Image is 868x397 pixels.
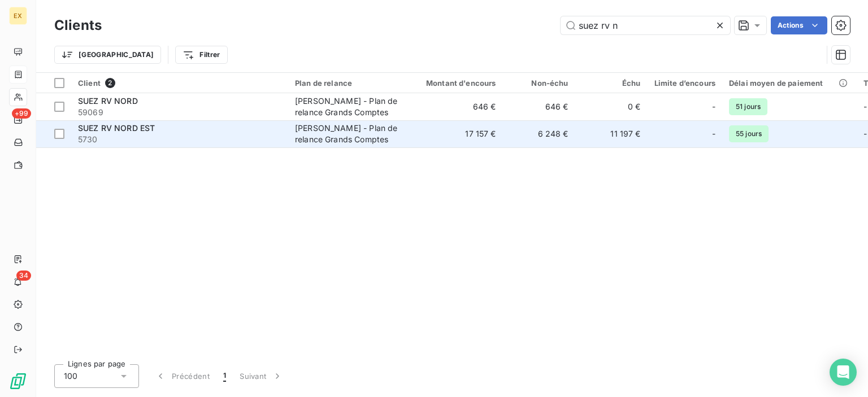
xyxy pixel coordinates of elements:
span: SUEZ RV NORD [78,96,138,106]
button: Précédent [148,364,216,388]
div: Délai moyen de paiement [729,78,850,88]
span: 100 [64,370,77,382]
div: Plan de relance [295,78,399,88]
button: Suivant [233,364,290,388]
div: Non-échu [510,78,568,88]
td: 0 € [575,93,648,120]
div: Montant d'encours [413,78,496,88]
span: - [712,101,715,112]
input: Rechercher [561,16,730,34]
span: 2 [105,78,115,88]
button: 1 [216,364,233,388]
div: [PERSON_NAME] - Plan de relance Grands Comptes [295,95,399,118]
span: 55 jours [729,125,769,142]
div: EX [9,7,27,25]
td: 17 157 € [406,120,503,147]
span: SUEZ RV NORD EST [78,123,155,133]
span: +99 [12,108,31,119]
td: 646 € [503,93,575,120]
span: Client [78,78,101,88]
span: - [863,129,867,138]
span: 5730 [78,134,281,145]
img: Logo LeanPay [9,372,27,390]
td: 6 248 € [503,120,575,147]
button: [GEOGRAPHIC_DATA] [54,46,161,64]
div: Open Intercom Messenger [830,359,857,386]
span: - [712,128,715,139]
span: 34 [16,271,31,281]
button: Filtrer [175,46,227,64]
span: 1 [223,370,226,382]
div: Échu [582,78,641,88]
h3: Clients [54,15,102,36]
span: 59069 [78,107,281,118]
button: Actions [771,16,827,34]
td: 646 € [406,93,503,120]
td: 11 197 € [575,120,648,147]
div: [PERSON_NAME] - Plan de relance Grands Comptes [295,123,399,145]
span: 51 jours [729,98,767,115]
div: Limite d’encours [654,78,715,88]
span: - [863,102,867,111]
